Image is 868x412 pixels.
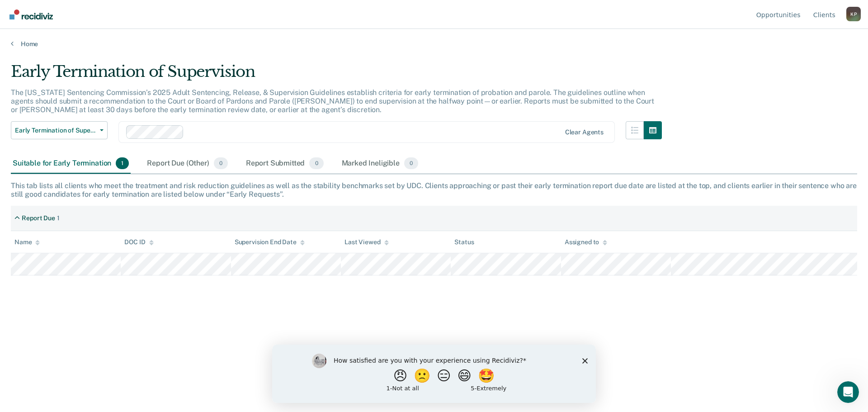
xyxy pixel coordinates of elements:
iframe: Survey by Kim from Recidiviz [272,345,596,403]
span: Early Termination of Supervision [15,127,96,134]
div: Suitable for Early Termination1 [11,154,131,174]
div: Report Submitted0 [244,154,325,174]
div: DOC ID [124,238,153,246]
span: 0 [404,157,418,169]
iframe: Intercom live chat [837,381,859,403]
p: The [US_STATE] Sentencing Commission’s 2025 Adult Sentencing, Release, & Supervision Guidelines e... [11,88,654,114]
div: Report Due (Other)0 [145,154,229,174]
div: Status [454,238,474,246]
div: Marked Ineligible0 [340,154,420,174]
div: Name [14,238,40,246]
a: Home [11,40,857,48]
div: K P [846,7,861,21]
div: Report Due [22,214,55,222]
div: Last Viewed [344,238,388,246]
div: Report Due1 [11,211,63,226]
div: Supervision End Date [235,238,305,246]
div: Assigned to [565,238,607,246]
span: 0 [309,157,323,169]
img: Recidiviz [9,9,53,19]
div: Early Termination of Supervision [11,62,662,88]
div: 1 [57,214,60,222]
button: Early Termination of Supervision [11,121,108,139]
span: 1 [116,157,129,169]
div: Clear agents [565,128,604,136]
div: This tab lists all clients who meet the treatment and risk reduction guidelines as well as the st... [11,181,857,199]
span: 0 [214,157,228,169]
button: Profile dropdown button [846,7,861,21]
